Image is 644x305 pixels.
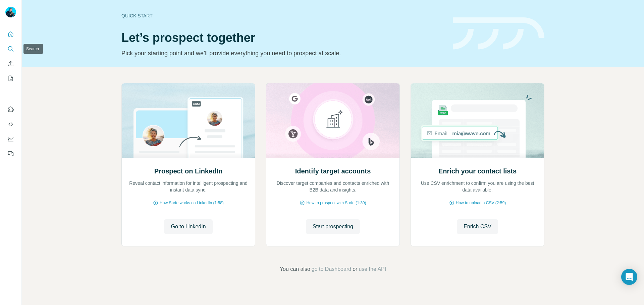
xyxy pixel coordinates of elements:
button: Search [5,43,16,55]
img: Avatar [5,7,16,17]
p: Reveal contact information for intelligent prospecting and instant data sync. [128,180,248,193]
span: Enrich CSV [464,223,491,231]
h2: Prospect on LinkedIn [154,166,222,176]
img: Prospect on LinkedIn [121,83,255,158]
h1: Let’s prospect together [121,31,445,45]
h2: Identify target accounts [295,166,371,176]
button: Start prospecting [306,219,360,234]
div: Open Intercom Messenger [621,269,637,285]
button: Use Surfe on LinkedIn [5,103,16,116]
span: Start prospecting [313,223,353,231]
button: Dashboard [5,133,16,145]
span: or [353,265,357,273]
span: How to upload a CSV (2:59) [456,200,506,206]
button: use the API [359,265,386,273]
button: Feedback [5,148,16,160]
button: Quick start [5,28,16,40]
img: banner [453,17,544,50]
button: Enrich CSV [5,58,16,70]
span: How to prospect with Surfe (1:30) [306,200,366,206]
button: Use Surfe API [5,118,16,130]
button: Enrich CSV [457,219,498,234]
div: Quick start [121,12,445,19]
img: Identify target accounts [266,83,400,158]
span: Go to LinkedIn [171,223,206,231]
button: My lists [5,72,16,84]
span: How Surfe works on LinkedIn (1:58) [160,200,224,206]
p: Pick your starting point and we’ll provide everything you need to prospect at scale. [121,49,445,58]
button: Go to LinkedIn [164,219,212,234]
img: Enrich your contact lists [411,83,544,158]
span: You can also [280,265,310,273]
p: Discover target companies and contacts enriched with B2B data and insights. [273,180,393,193]
p: Use CSV enrichment to confirm you are using the best data available. [418,180,537,193]
h2: Enrich your contact lists [438,166,517,176]
button: go to Dashboard [312,265,351,273]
